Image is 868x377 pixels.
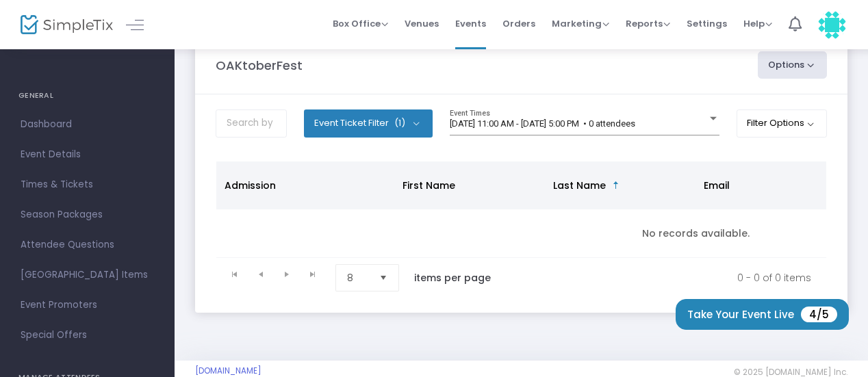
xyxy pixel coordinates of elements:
input: Search by name, order number, email, ip address [216,109,287,138]
span: Event Details [21,146,154,164]
div: Data table [216,161,826,258]
span: Settings [687,6,727,41]
span: 8 [347,271,368,285]
label: items per page [414,271,491,285]
a: [DOMAIN_NAME] [195,365,261,376]
span: First Name [403,179,455,192]
span: Help [743,17,772,30]
span: [DATE] 11:00 AM - [DATE] 5:00 PM • 0 attendees [450,118,635,129]
span: Venues [405,6,439,41]
span: Last Name [553,179,606,192]
span: Events [455,6,486,41]
span: Marketing [552,17,609,30]
span: [GEOGRAPHIC_DATA] Items [21,266,154,284]
m-panel-title: OAKtoberFest [216,56,303,75]
kendo-pager-info: 0 - 0 of 0 items [520,264,811,291]
span: Reports [626,17,670,30]
span: Special Offers [21,326,154,344]
span: Orders [502,6,535,41]
span: Dashboard [21,116,154,133]
span: Email [704,179,730,192]
span: Attendee Questions [21,236,154,254]
span: Admission [225,179,276,192]
span: 4/5 [801,307,837,322]
h4: GENERAL [18,82,156,109]
button: Event Ticket Filter(1) [304,109,433,137]
button: Take Your Event Live4/5 [676,299,849,330]
span: Box Office [333,17,388,30]
span: (1) [394,118,405,129]
span: Times & Tickets [21,176,154,194]
span: Event Promoters [21,296,154,314]
button: Filter Options [737,109,828,137]
button: Options [758,51,828,79]
span: Sortable [611,180,622,191]
button: Select [374,265,393,291]
span: Season Packages [21,206,154,224]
